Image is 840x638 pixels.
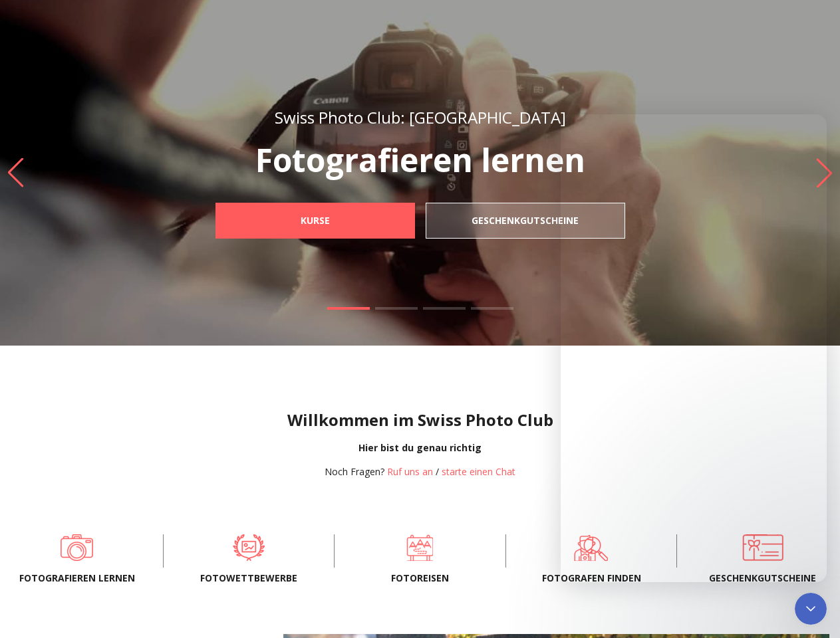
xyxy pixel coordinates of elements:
a: Fotowettbewerbe [185,534,313,561]
span: Fotowettbewerbe [185,572,313,585]
span: Fotografen finden [527,572,656,585]
span: Noch Fragen? [325,465,384,478]
span: Fotografieren lernen [13,572,142,585]
a: Fotografen finden [527,534,656,561]
h1: Willkommen im Swiss Photo Club [11,409,829,431]
b: Geschenkgutscheine [472,214,579,227]
div: / [325,465,515,478]
iframe: Intercom live chat [795,593,827,625]
span: Swiss Photo Club: [GEOGRAPHIC_DATA] [275,106,566,128]
b: Kurse [301,214,330,227]
iframe: Intercom live chat [561,114,827,582]
button: starte einen Chat [442,465,515,478]
p: Fotografieren lernen [186,144,654,176]
a: Ruf uns an [387,465,433,478]
a: Geschenkgutscheine [426,203,625,239]
span: Fotoreisen [356,572,484,585]
a: Fotografieren lernen [13,534,142,561]
a: Kurse [215,203,415,239]
div: Hier bist du genau richtig [11,441,829,455]
a: Fotoreisen [356,534,484,561]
